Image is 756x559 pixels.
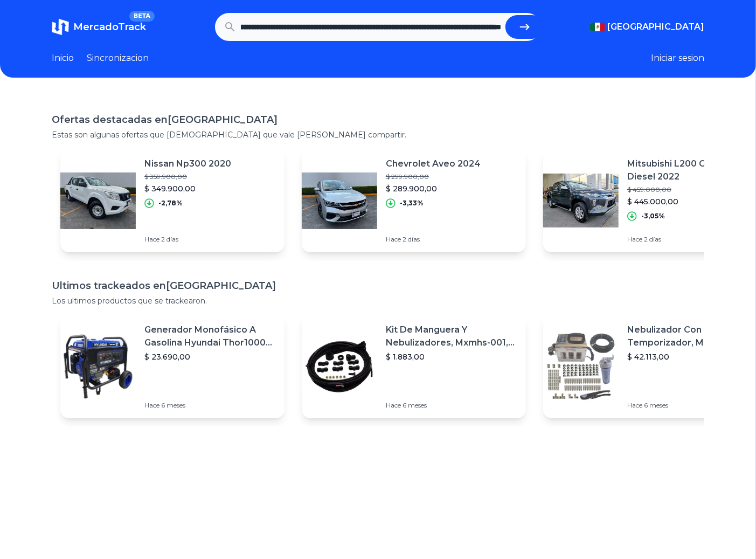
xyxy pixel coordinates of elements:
p: $ 349.900,00 [144,183,231,194]
p: $ 359.900,00 [144,172,231,181]
p: Los ultimos productos que se trackearon. [52,295,704,306]
p: Hace 2 días [386,235,481,244]
img: Featured image [60,329,136,404]
img: Featured image [60,163,136,238]
p: -2,78% [158,199,183,208]
h1: Ultimos trackeados en [GEOGRAPHIC_DATA] [52,278,704,293]
button: Iniciar sesion [651,52,704,65]
p: -3,33% [400,199,424,208]
p: Hace 6 meses [386,401,517,410]
p: $ 1.883,00 [386,351,517,362]
p: Nissan Np300 2020 [144,157,231,170]
img: Featured image [302,163,377,238]
button: [GEOGRAPHIC_DATA] [590,20,704,33]
p: Hace 6 meses [144,401,276,410]
a: Featured imageKit De Manguera Y Nebulizadores, Mxmhs-001, 6m, 6 Tees, 8 Bo$ 1.883,00Hace 6 meses [302,315,526,418]
a: Featured imageChevrolet Aveo 2024$ 299.900,00$ 289.900,00-3,33%Hace 2 días [302,149,526,252]
p: Hace 2 días [144,235,231,244]
p: Kit De Manguera Y Nebulizadores, Mxmhs-001, 6m, 6 Tees, 8 Bo [386,323,517,349]
p: $ 289.900,00 [386,183,481,194]
a: MercadoTrackBETA [52,18,146,36]
p: $ 23.690,00 [144,351,276,362]
img: Featured image [543,163,619,238]
span: BETA [129,11,155,22]
p: -3,05% [641,212,665,220]
a: Featured imageNissan Np300 2020$ 359.900,00$ 349.900,00-2,78%Hace 2 días [60,149,285,252]
a: Sincronizacion [87,52,149,65]
p: Chevrolet Aveo 2024 [386,157,481,170]
img: Mexico [590,23,605,31]
img: Featured image [543,329,619,404]
h1: Ofertas destacadas en [GEOGRAPHIC_DATA] [52,112,704,127]
a: Inicio [52,52,74,65]
img: Featured image [302,329,377,404]
a: Featured imageGenerador Monofásico A Gasolina Hyundai Thor10000 P 11.5 Kw$ 23.690,00Hace 6 meses [60,315,285,418]
p: Generador Monofásico A Gasolina Hyundai Thor10000 P 11.5 Kw [144,323,276,349]
p: $ 299.900,00 [386,172,481,181]
img: MercadoTrack [52,18,69,36]
span: [GEOGRAPHIC_DATA] [607,20,704,33]
p: Estas son algunas ofertas que [DEMOGRAPHIC_DATA] que vale [PERSON_NAME] compartir. [52,129,704,140]
span: MercadoTrack [73,21,146,33]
